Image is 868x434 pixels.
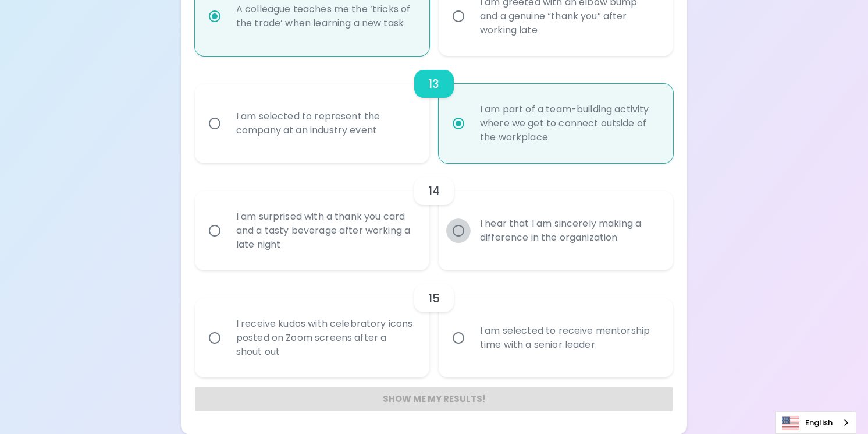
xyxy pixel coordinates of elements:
aside: Language selected: English [775,411,856,434]
div: I receive kudos with celebratory icons posted on Zoom screens after a shout out [227,303,423,373]
div: choice-group-check [195,56,673,163]
div: I am part of a team-building activity where we get to connect outside of the workplace [471,89,667,158]
div: I hear that I am sincerely making a difference in the organization [471,203,667,259]
h6: 15 [428,289,440,308]
h6: 13 [428,75,439,93]
div: choice-group-check [195,270,673,377]
div: Language [775,411,856,434]
h6: 14 [428,182,440,200]
div: I am surprised with a thank you card and a tasty beverage after working a late night [227,196,423,266]
a: English [776,412,856,433]
div: choice-group-check [195,163,673,270]
div: I am selected to receive mentorship time with a senior leader [471,310,667,366]
div: I am selected to represent the company at an industry event [227,96,423,151]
